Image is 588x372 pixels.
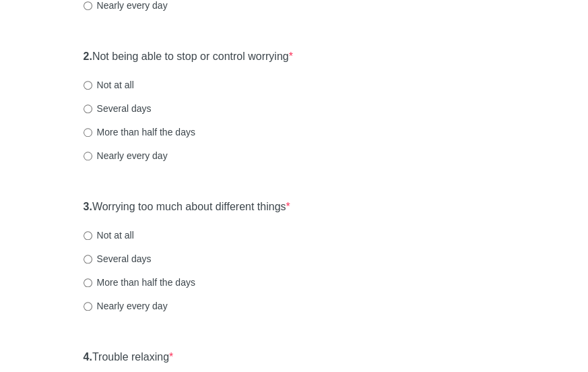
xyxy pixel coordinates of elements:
[84,128,92,137] input: More than half the days
[84,201,92,212] strong: 3.
[84,78,134,92] label: Not at all
[84,228,134,242] label: Not at all
[84,152,92,160] input: Nearly every day
[84,104,92,113] input: Several days
[84,350,174,365] label: Trouble relaxing
[84,1,92,10] input: Nearly every day
[84,49,293,65] label: Not being able to stop or control worrying
[84,199,290,215] label: Worrying too much about different things
[84,276,195,289] label: More than half the days
[84,302,92,311] input: Nearly every day
[84,255,92,263] input: Several days
[84,102,152,115] label: Several days
[84,125,195,139] label: More than half the days
[84,351,92,363] strong: 4.
[84,149,168,162] label: Nearly every day
[84,299,168,313] label: Nearly every day
[84,51,92,62] strong: 2.
[84,231,92,240] input: Not at all
[84,81,92,90] input: Not at all
[84,252,152,266] label: Several days
[84,278,92,287] input: More than half the days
